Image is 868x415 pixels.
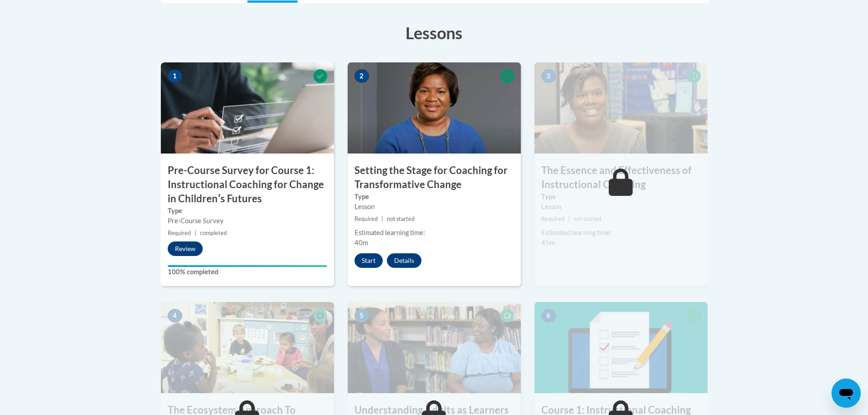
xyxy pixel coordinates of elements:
[541,69,556,83] span: 3
[168,241,203,256] button: Review
[161,302,334,393] img: Course Image
[541,309,556,323] span: 6
[541,228,701,238] div: Estimated learning time:
[354,309,369,323] span: 5
[354,202,514,212] div: Lesson
[534,302,708,393] img: Course Image
[568,215,570,222] span: |
[354,192,514,202] label: Type
[354,69,369,83] span: 2
[534,62,708,154] img: Course Image
[161,21,708,44] h3: Lessons
[381,215,383,222] span: |
[168,267,327,277] label: 100% completed
[348,62,521,154] img: Course Image
[387,215,415,222] span: not started
[541,192,701,202] label: Type
[387,253,421,268] button: Details
[354,215,378,222] span: Required
[168,309,182,323] span: 4
[354,253,383,268] button: Start
[832,379,861,408] iframe: Button to launch messaging window
[168,216,327,226] div: Pre-Course Survey
[354,239,368,246] span: 40m
[195,230,196,236] span: |
[161,164,334,205] h3: Pre-Course Survey for Course 1: Instructional Coaching for Change in Childrenʹs Futures
[168,206,327,216] label: Type
[161,62,334,154] img: Course Image
[541,215,565,222] span: Required
[168,265,327,267] div: Your progress
[168,230,191,236] span: Required
[168,69,182,83] span: 1
[348,302,521,393] img: Course Image
[574,215,601,222] span: not started
[541,239,555,246] span: 45m
[354,228,514,238] div: Estimated learning time:
[541,202,701,212] div: Lesson
[348,164,521,192] h3: Setting the Stage for Coaching for Transformative Change
[534,164,708,192] h3: The Essence and Effectiveness of Instructional Coaching
[200,230,227,236] span: completed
